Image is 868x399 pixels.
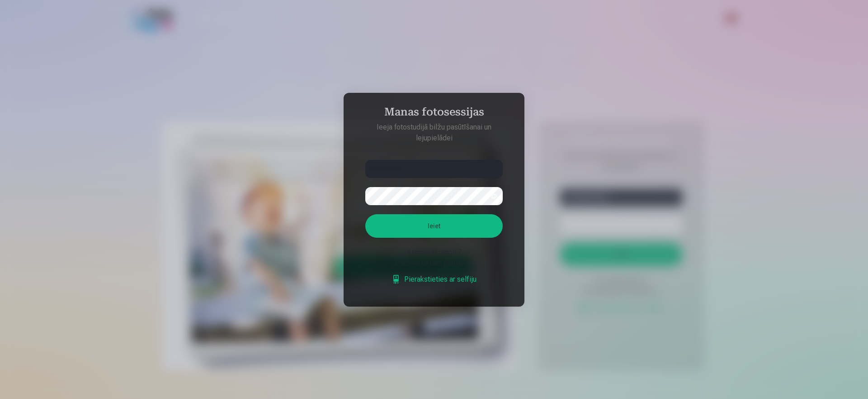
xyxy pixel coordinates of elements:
a: Pierakstieties ar selfiju [392,274,476,285]
div: Aizmirsāt paroli ? [365,247,503,258]
h4: Manas fotosessijas [356,106,512,122]
div: Fotosesija bez paroles ? [365,258,503,269]
button: Ieiet [365,214,503,238]
p: Ieeja fotostudijā bilžu pasūtīšanai un lejupielādei [356,122,512,144]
